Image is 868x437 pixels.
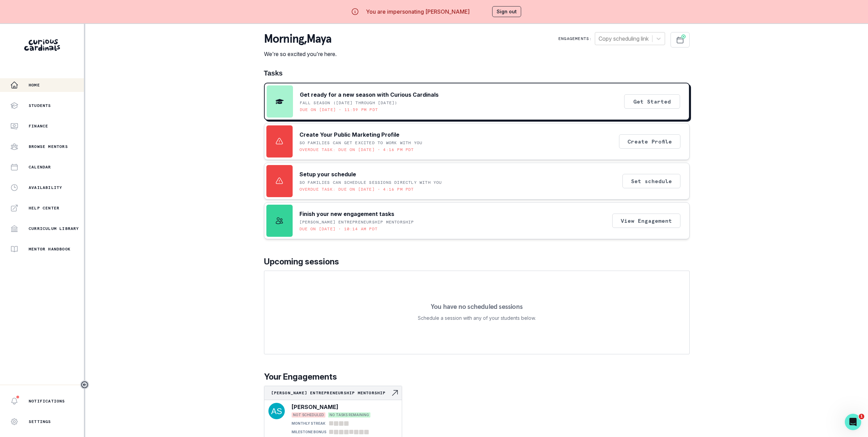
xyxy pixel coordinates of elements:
p: Home [29,82,40,88]
p: Due on [DATE] • 10:14 AM PDT [299,226,378,232]
p: Overdue task: Due on [DATE] • 4:16 PM PDT [299,147,414,152]
p: You have no scheduled sessions [431,303,523,310]
p: Engagements: [558,36,592,41]
p: Overdue task: Due on [DATE] • 4:16 PM PDT [299,187,414,192]
p: Schedule a session with any of your students below. [418,314,536,322]
p: You are impersonating [PERSON_NAME] [366,8,470,16]
p: MILESTONE BONUS [292,429,326,435]
span: NO TASKS REMAINING [328,412,370,418]
p: morning , Maya [264,32,337,46]
p: Finance [29,123,48,129]
p: [PERSON_NAME] Entrepreneurship Mentorship [299,219,414,225]
p: Availability [29,185,62,190]
p: Notifications [29,398,65,404]
button: Schedule Sessions [671,32,690,47]
p: Finish your new engagement tasks [299,210,394,218]
button: Create Profile [619,134,680,149]
iframe: Intercom live chat [845,414,861,430]
button: View Engagement [612,214,680,228]
p: Mentor Handbook [29,246,71,252]
h1: Tasks [264,69,690,77]
p: [PERSON_NAME] Entrepreneurship Mentorship [271,390,391,396]
img: svg [268,403,285,419]
span: 1 [859,414,864,419]
p: Due on [DATE] • 11:59 PM PDT [300,107,378,112]
p: Help Center [29,205,59,211]
button: Sign out [492,6,521,17]
p: Get ready for a new season with Curious Cardinals [300,91,439,99]
p: We're so excited you're here. [264,50,337,58]
p: Students [29,103,51,108]
p: SO FAMILIES CAN GET EXCITED TO WORK WITH YOU [299,140,423,146]
p: Calendar [29,164,51,170]
p: Fall Season ([DATE] through [DATE]) [300,100,398,106]
button: Set schedule [622,174,680,188]
p: Upcoming sessions [264,256,690,268]
p: Curriculum Library [29,226,79,231]
button: Toggle sidebar [80,380,89,389]
p: Setup your schedule [299,170,356,178]
p: Your Engagements [264,371,690,383]
p: MONTHLY STREAK [292,421,325,426]
p: SO FAMILIES CAN SCHEDULE SESSIONS DIRECTLY WITH YOU [299,180,442,185]
img: Curious Cardinals Logo [24,39,60,51]
div: Copy scheduling link [599,35,649,43]
svg: Navigate to engagement page [391,389,399,397]
p: [PERSON_NAME] [292,403,338,411]
p: Create Your Public Marketing Profile [299,131,399,139]
span: NOT SCHEDULED [292,412,325,418]
p: Browse Mentors [29,144,68,149]
button: Get Started [624,94,680,109]
a: [PERSON_NAME] Entrepreneurship MentorshipNavigate to engagement page[PERSON_NAME]NOT SCHEDULEDNO ... [264,386,402,436]
p: Settings [29,419,51,424]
